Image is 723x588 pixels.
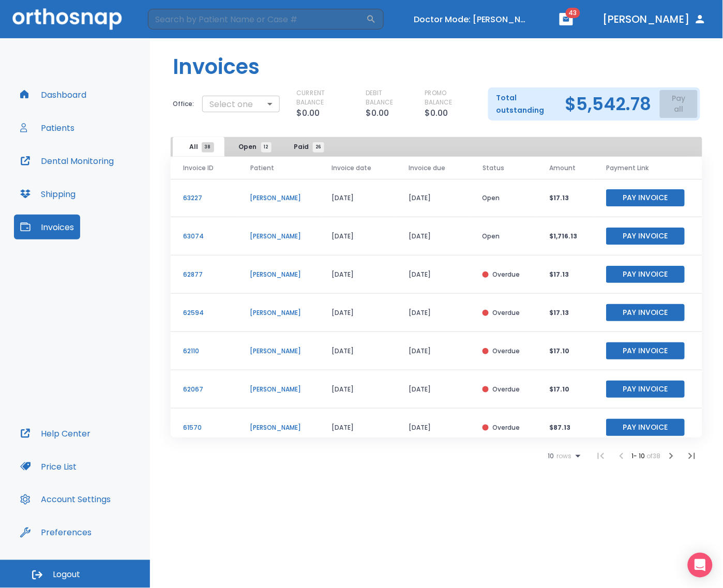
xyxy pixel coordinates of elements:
[250,385,307,394] p: [PERSON_NAME]
[183,232,225,241] p: 63074
[647,451,661,460] span: of 38
[496,92,557,116] p: Total outstanding
[173,137,334,157] div: tabs
[425,107,448,119] p: $0.00
[148,9,366,29] input: Search by Patient Name or Case #
[183,346,225,356] p: 62110
[296,107,320,119] p: $0.00
[606,308,685,316] a: Pay Invoice
[688,553,713,578] div: Open Intercom Messenger
[493,385,520,394] p: Overdue
[14,82,93,107] button: Dashboard
[53,569,80,581] span: Logout
[319,370,396,409] td: [DATE]
[606,189,685,206] button: Pay Invoice
[606,228,685,245] button: Pay Invoice
[606,419,685,436] button: Pay Invoice
[470,179,537,217] td: Open
[173,99,194,109] p: Office:
[319,255,396,294] td: [DATE]
[425,88,472,107] p: PROMO BALANCE
[261,142,272,153] span: 12
[606,266,685,283] button: Pay Invoice
[14,487,117,512] button: Account Settings
[410,11,534,28] button: Doctor Mode: [PERSON_NAME]
[550,385,581,394] p: $17.10
[493,308,520,318] p: Overdue
[14,182,82,206] button: Shipping
[396,370,470,409] td: [DATE]
[396,332,470,370] td: [DATE]
[550,232,581,241] p: $1,716.13
[606,346,685,355] a: Pay Invoice
[554,453,572,460] span: rows
[250,193,307,203] p: [PERSON_NAME]
[550,346,581,356] p: $17.10
[319,179,396,217] td: [DATE]
[250,232,307,241] p: [PERSON_NAME]
[313,142,324,153] span: 26
[550,308,581,318] p: $17.13
[606,269,685,278] a: Pay Invoice
[250,270,307,279] p: [PERSON_NAME]
[14,454,83,479] button: Price List
[14,215,80,239] button: Invoices
[319,332,396,370] td: [DATE]
[493,346,520,356] p: Overdue
[550,193,581,203] p: $17.13
[202,94,280,114] div: Select one
[493,423,520,432] p: Overdue
[366,88,408,107] p: DEBIT BALANCE
[14,115,81,140] button: Patients
[319,409,396,447] td: [DATE]
[606,423,685,431] a: Pay Invoice
[396,217,470,255] td: [DATE]
[550,270,581,279] p: $17.13
[632,451,647,460] span: 1 - 10
[12,8,122,29] img: Orthosnap
[319,294,396,332] td: [DATE]
[173,51,260,82] h1: Invoices
[183,193,225,203] p: 63227
[606,304,685,321] button: Pay Invoice
[296,88,350,107] p: CURRENT BALANCE
[470,217,537,255] td: Open
[183,423,225,432] p: 61570
[606,384,685,393] a: Pay Invoice
[366,107,389,119] p: $0.00
[14,520,98,545] button: Preferences
[332,163,371,173] span: Invoice date
[599,10,711,28] button: [PERSON_NAME]
[250,308,307,318] p: [PERSON_NAME]
[294,142,319,152] span: Paid
[202,142,214,153] span: 38
[606,381,685,398] button: Pay Invoice
[183,308,225,318] p: 62594
[550,163,576,173] span: Amount
[606,193,685,202] a: Pay Invoice
[566,8,580,18] span: 43
[239,142,266,152] span: Open
[493,270,520,279] p: Overdue
[250,163,274,173] span: Patient
[565,96,652,112] h2: $5,542.78
[396,179,470,217] td: [DATE]
[183,270,225,279] p: 62877
[14,148,120,173] button: Dental Monitoring
[606,231,685,240] a: Pay Invoice
[396,294,470,332] td: [DATE]
[548,453,554,460] span: 10
[14,421,97,446] button: Help Center
[250,346,307,356] p: [PERSON_NAME]
[606,163,649,173] span: Payment Link
[396,409,470,447] td: [DATE]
